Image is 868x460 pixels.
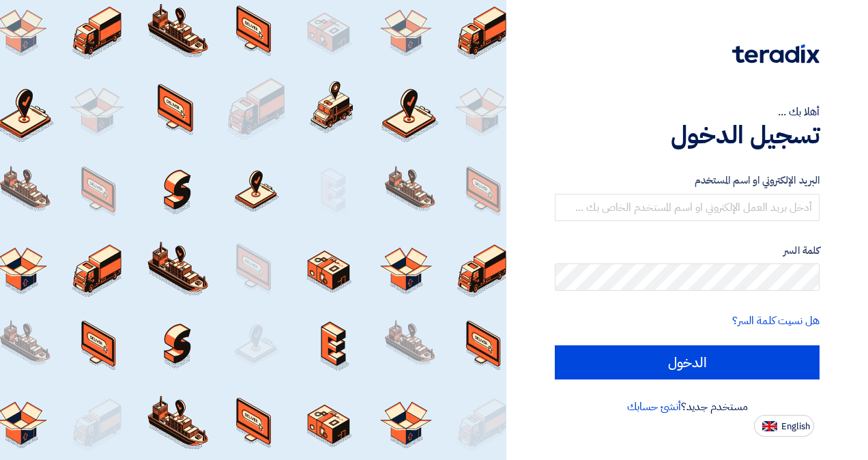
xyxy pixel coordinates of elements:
div: مستخدم جديد؟ [555,399,820,415]
a: أنشئ حسابك [627,399,681,415]
div: أهلا بك ... [555,104,820,120]
h1: تسجيل الدخول [555,120,820,150]
input: أدخل بريد العمل الإلكتروني او اسم المستخدم الخاص بك ... [555,194,820,221]
input: الدخول [555,345,820,379]
label: كلمة السر [555,243,820,259]
span: English [781,422,810,431]
label: البريد الإلكتروني او اسم المستخدم [555,173,820,188]
button: English [754,415,814,437]
img: Teradix logo [732,44,820,63]
a: هل نسيت كلمة السر؟ [732,313,820,329]
img: en-US.png [762,421,777,431]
